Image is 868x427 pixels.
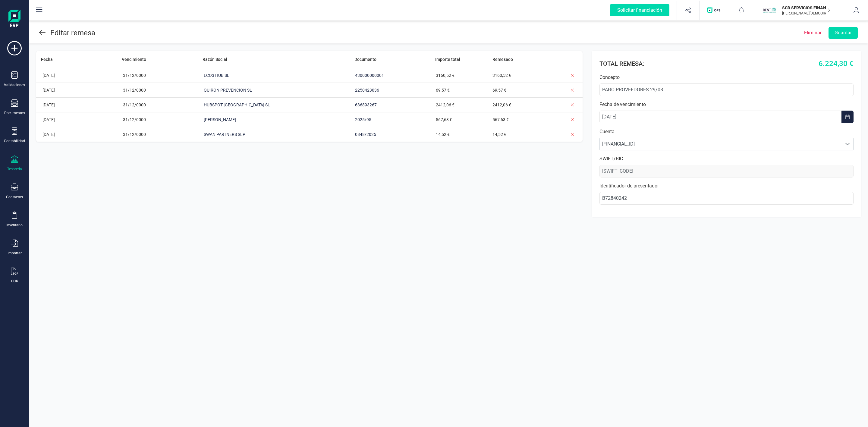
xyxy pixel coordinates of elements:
p: SCD SERVICIOS FINANCIEROS SL [782,5,830,11]
span: Fecha [41,57,53,62]
div: Documentos [4,111,25,115]
span: ECO3 HUB SL [202,72,231,79]
span: SWAN PARTNERS SLP [202,131,247,138]
div: Importar [8,251,22,256]
span: 2412,06 € [491,102,513,108]
span: [DATE] [41,72,56,79]
div: Tesorería [7,167,22,171]
span: 14,52 € [434,131,451,138]
span: 567,63 € [434,117,454,123]
p: Eliminar [804,29,822,36]
span: Documento [354,57,376,62]
span: [DATE] [41,131,56,138]
span: 567,63 € [491,117,510,123]
span: 0848/2025 [354,131,378,138]
div: Validaciones [4,83,25,87]
span: 2025/95 [354,117,373,123]
label: Fecha de vencimiento [599,101,854,108]
span: 3160,52 € [491,72,513,79]
span: 430000000001 [354,72,385,79]
label: Cuenta [599,128,854,135]
img: SC [763,4,776,17]
span: QUIRON PREVENCION SL [202,87,253,93]
img: Logo Finanedi [8,10,20,29]
div: Solicitar financiación [610,4,669,16]
input: dd/mm/aaaa [599,111,841,123]
span: [DATE] [41,102,56,108]
span: 2412,06 € [434,102,456,108]
span: Vencimiento [122,57,146,62]
span: 31/12/0000 [121,102,147,108]
span: 636893267 [354,102,378,108]
button: Solicitar financiación [603,1,677,20]
div: OCR [11,279,18,284]
span: 14,52 € [491,131,508,138]
span: 69,57 € [434,87,451,93]
label: Concepto [599,74,854,81]
span: Editar remesa [50,29,95,37]
span: [PERSON_NAME] [202,117,237,123]
img: Logo de OPS [707,7,723,13]
span: Razón Social [203,57,227,62]
span: Remesado [492,57,513,62]
label: Identificador de presentador [599,182,854,190]
label: SWIFT/BIC [599,155,854,162]
span: 31/12/0000 [121,117,147,123]
button: Choose Date [841,111,854,123]
h6: TOTAL REMESA: [599,59,644,68]
div: Contabilidad [4,139,25,143]
span: 31/12/0000 [121,72,147,79]
span: Importe total [435,57,460,62]
span: [DATE] [41,117,56,123]
span: 31/12/0000 [121,131,147,138]
span: 2250423036 [354,87,381,93]
button: Guardar [829,27,858,39]
div: Contactos [6,195,23,199]
button: Logo de OPS [703,1,726,20]
span: 31/12/0000 [121,87,147,93]
span: [DATE] [41,87,56,93]
span: 6.224,30 € [819,58,854,69]
span: 3160,52 € [434,72,456,79]
button: SCSCD SERVICIOS FINANCIEROS SL[PERSON_NAME][DEMOGRAPHIC_DATA][DEMOGRAPHIC_DATA] [760,1,838,20]
span: 69,57 € [491,87,508,93]
div: Inventario [6,223,23,228]
span: HUBSPOT [GEOGRAPHIC_DATA] SL [202,102,272,108]
span: [FINANCIAL_ID] [600,138,842,150]
p: [PERSON_NAME][DEMOGRAPHIC_DATA][DEMOGRAPHIC_DATA] [782,11,830,16]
